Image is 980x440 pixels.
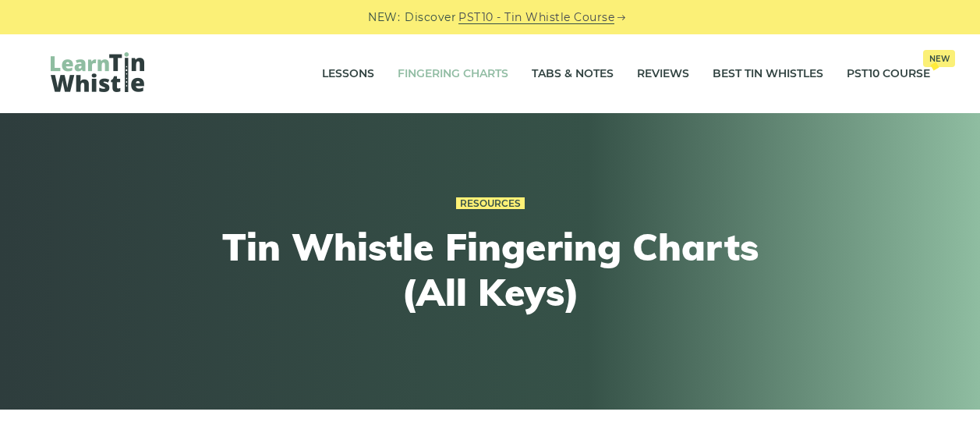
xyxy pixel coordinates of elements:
h1: Tin Whistle Fingering Charts (All Keys) [203,225,777,314]
a: PST10 CourseNew [847,55,930,94]
a: Resources [456,197,525,210]
span: New [923,50,955,67]
a: Fingering Charts [398,55,508,94]
img: LearnTinWhistle.com [51,52,144,92]
a: Reviews [637,55,689,94]
a: Tabs & Notes [532,55,614,94]
a: Lessons [322,55,374,94]
a: Best Tin Whistles [713,55,823,94]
